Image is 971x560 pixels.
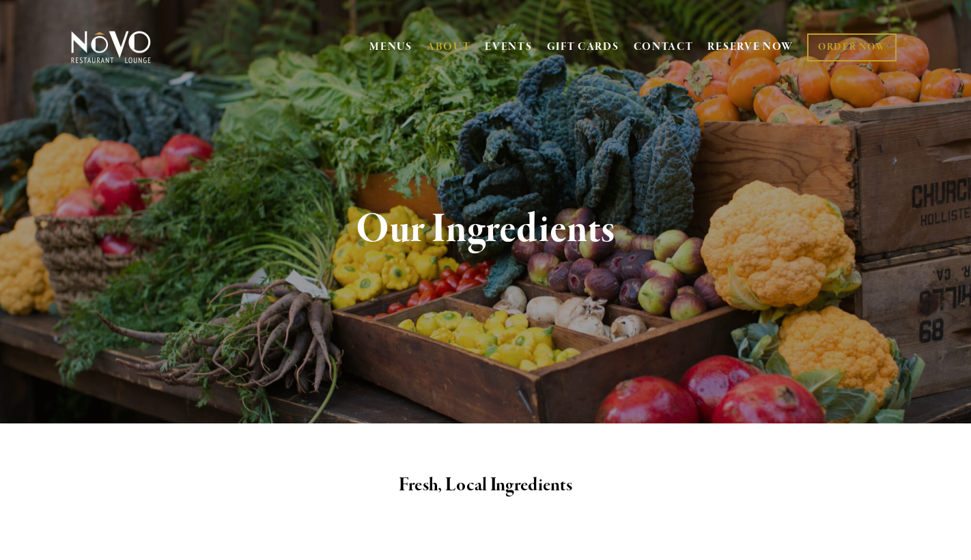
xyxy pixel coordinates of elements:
[356,204,616,255] strong: Our Ingredients
[68,30,154,64] img: Novo Restaurant &amp; Lounge
[427,40,471,54] a: ABOUT
[707,34,793,60] a: RESERVE NOW
[634,34,694,60] a: CONTACT
[547,34,619,60] a: GIFT CARDS
[94,471,878,500] h2: Fresh, Local Ingredients
[807,33,897,61] a: ORDER NOW
[369,40,412,54] a: MENUS
[485,40,532,54] a: EVENTS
